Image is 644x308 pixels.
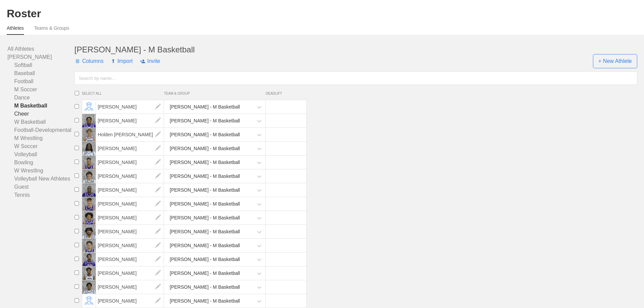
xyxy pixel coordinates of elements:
[82,92,164,95] span: SELECT ALL
[170,239,240,252] div: [PERSON_NAME] - M Basketball
[96,187,164,193] a: [PERSON_NAME]
[170,184,240,196] div: [PERSON_NAME] - M Basketball
[96,256,164,262] a: [PERSON_NAME]
[151,183,165,197] img: edit.png
[7,25,24,35] a: Athletes
[151,239,165,252] img: edit.png
[7,61,74,69] a: Softball
[151,100,165,114] img: edit.png
[170,226,240,238] div: [PERSON_NAME] - M Basketball
[266,92,303,95] span: DEADLIFT
[96,104,164,110] a: [PERSON_NAME]
[96,128,164,141] span: Holden [PERSON_NAME]
[96,100,164,114] span: [PERSON_NAME]
[96,159,164,165] a: [PERSON_NAME]
[96,242,164,248] a: [PERSON_NAME]
[170,198,240,210] div: [PERSON_NAME] - M Basketball
[151,156,165,169] img: edit.png
[96,239,164,252] span: [PERSON_NAME]
[7,53,74,61] a: [PERSON_NAME]
[96,284,164,290] a: [PERSON_NAME]
[7,45,74,53] a: All Athletes
[74,71,637,85] input: Search by name...
[170,101,240,113] div: [PERSON_NAME] - M Basketball
[96,118,164,123] a: [PERSON_NAME]
[151,253,165,266] img: edit.png
[151,294,165,308] img: edit.png
[96,132,164,137] a: Holden [PERSON_NAME]
[7,110,74,118] a: Cheer
[96,266,164,280] span: [PERSON_NAME]
[170,281,240,293] div: [PERSON_NAME] - M Basketball
[7,183,74,191] a: Guest
[151,142,165,155] img: edit.png
[96,253,164,266] span: [PERSON_NAME]
[151,128,165,141] img: edit.png
[170,170,240,183] div: [PERSON_NAME] - M Basketball
[7,94,74,102] a: Dance
[7,159,74,167] a: Bowling
[151,225,165,238] img: edit.png
[96,211,164,224] span: [PERSON_NAME]
[7,69,74,77] a: Baseball
[140,51,160,71] span: Invite
[7,118,74,126] a: W Basketball
[7,191,74,199] a: Tennis
[96,294,164,308] span: [PERSON_NAME]
[96,156,164,169] span: [PERSON_NAME]
[164,92,266,95] span: TEAM & GROUP
[7,150,74,159] a: Volleyball
[170,212,240,224] div: [PERSON_NAME] - M Basketball
[96,142,164,155] span: [PERSON_NAME]
[96,280,164,294] span: [PERSON_NAME]
[151,280,165,294] img: edit.png
[96,173,164,179] a: [PERSON_NAME]
[7,167,74,175] a: W Wrestling
[7,86,74,94] a: M Soccer
[151,266,165,280] img: edit.png
[96,215,164,220] a: [PERSON_NAME]
[151,114,165,127] img: edit.png
[170,142,240,155] div: [PERSON_NAME] - M Basketball
[96,225,164,238] span: [PERSON_NAME]
[74,45,637,54] div: [PERSON_NAME] - M Basketball
[96,229,164,234] a: [PERSON_NAME]
[96,145,164,151] a: [PERSON_NAME]
[96,197,164,211] span: [PERSON_NAME]
[96,183,164,197] span: [PERSON_NAME]
[111,51,133,71] span: Import
[96,201,164,207] a: [PERSON_NAME]
[96,114,164,127] span: [PERSON_NAME]
[593,54,637,68] span: + New Athlete
[7,77,74,86] a: Football
[7,102,74,110] a: M Basketball
[610,276,644,308] iframe: Chat Widget
[170,267,240,280] div: [PERSON_NAME] - M Basketball
[96,270,164,276] a: [PERSON_NAME]
[7,134,74,142] a: M Wrestling
[34,25,69,34] a: Teams & Groups
[170,295,240,307] div: [PERSON_NAME] - M Basketball
[170,253,240,266] div: [PERSON_NAME] - M Basketball
[151,197,165,211] img: edit.png
[74,51,103,71] span: Columns
[96,298,164,304] a: [PERSON_NAME]
[170,115,240,127] div: [PERSON_NAME] - M Basketball
[170,156,240,169] div: [PERSON_NAME] - M Basketball
[7,142,74,150] a: W Soccer
[7,7,637,20] div: Roster
[7,175,74,183] a: Volleyball New Athletes
[151,169,165,183] img: edit.png
[170,128,240,141] div: [PERSON_NAME] - M Basketball
[151,211,165,224] img: edit.png
[96,169,164,183] span: [PERSON_NAME]
[7,126,74,134] a: Football-Developmental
